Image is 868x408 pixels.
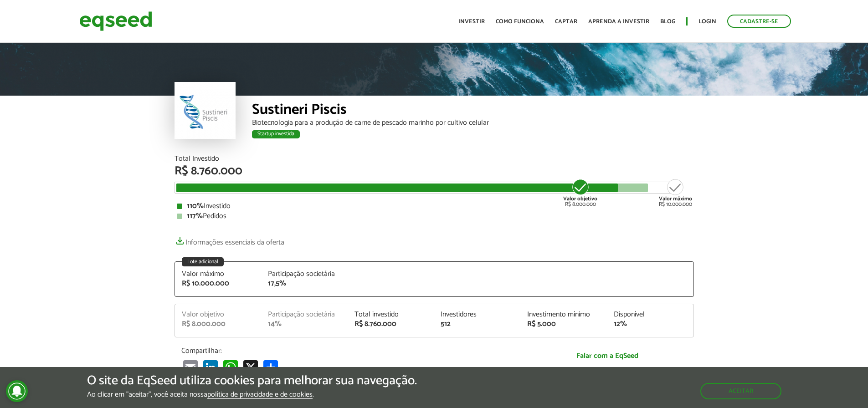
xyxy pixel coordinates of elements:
div: R$ 10.000.000 [659,178,692,207]
button: Aceitar [700,383,781,399]
a: X [241,360,260,375]
a: Captar [555,19,577,25]
strong: Valor máximo [659,194,692,203]
p: Compartilhar: [181,347,514,355]
div: R$ 8.760.000 [354,321,427,328]
div: Disponível [614,311,687,318]
a: Blog [660,19,675,25]
a: Login [699,19,716,25]
a: Email [181,360,200,375]
strong: 110% [187,200,204,212]
h5: O site da EqSeed utiliza cookies para melhorar sua navegação. [87,374,417,388]
div: R$ 8.000.000 [563,178,597,207]
div: R$ 5.000 [527,321,600,328]
div: Total Investido [175,155,694,163]
div: Pedidos [177,213,692,220]
a: WhatsApp [221,360,240,375]
a: LinkedIn [201,360,220,375]
a: política de privacidade e de cookies [207,391,313,399]
div: R$ 8.000.000 [182,321,255,328]
div: Lote adicional [182,257,224,266]
div: R$ 10.000.000 [182,280,255,287]
a: Falar com a EqSeed [528,347,687,365]
a: Aprenda a investir [588,19,649,25]
div: Startup investida [252,130,300,138]
a: Informações essenciais da oferta [175,234,284,246]
div: Investimento mínimo [527,311,600,318]
div: Valor máximo [182,270,255,278]
strong: Valor objetivo [563,194,597,203]
div: Investido [177,203,692,210]
div: Total investido [354,311,427,318]
div: Sustineri Piscis [252,102,694,119]
div: Participação societária [268,270,341,278]
div: Biotecnologia para a produção de carne de pescado marinho por cultivo celular [252,119,694,127]
div: 17,5% [268,280,341,287]
div: 512 [441,321,514,328]
div: R$ 8.760.000 [175,165,694,177]
div: 14% [268,321,341,328]
div: Investidores [441,311,514,318]
p: Ao clicar em "aceitar", você aceita nossa . [87,390,417,399]
a: Compartilhar [262,360,280,375]
img: EqSeed [79,9,152,33]
strong: 117% [187,210,203,222]
div: Participação societária [268,311,341,318]
a: Cadastre-se [727,15,791,28]
div: 12% [614,321,687,328]
a: Investir [458,19,485,25]
div: Valor objetivo [182,311,255,318]
a: Como funciona [496,19,544,25]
